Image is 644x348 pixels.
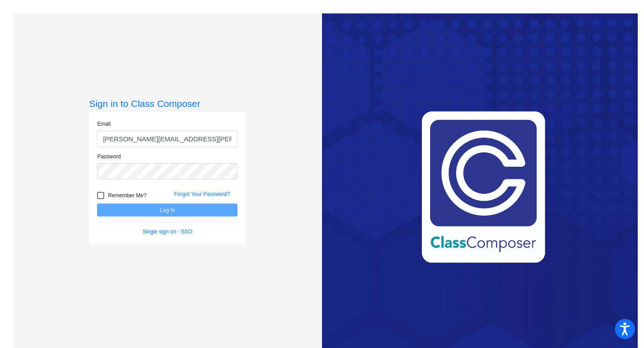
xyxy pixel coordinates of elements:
label: Password [97,153,121,161]
a: Forgot Your Password? [174,191,230,197]
label: Email [97,120,110,128]
button: Log In [97,204,237,216]
span: Remember Me? [108,190,146,201]
h3: Sign in to Class Composer [89,98,246,109]
a: Single sign on - SSO [143,229,192,235]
